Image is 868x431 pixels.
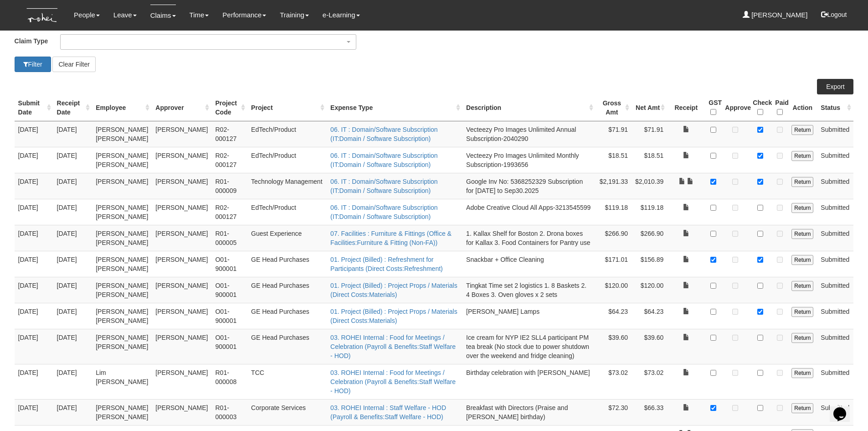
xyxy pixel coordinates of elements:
[462,173,596,199] td: Google Inv No: 5368252329 Subscription for [DATE] to Sep30.2025
[632,225,667,251] td: $266.90
[152,199,211,225] td: [PERSON_NAME]
[247,329,327,364] td: GE Head Purchases
[817,225,853,251] td: Submitted
[791,281,813,291] input: Return
[632,364,667,399] td: $73.02
[15,34,60,47] label: Claim Type
[211,364,247,399] td: R01-000008
[92,277,152,303] td: [PERSON_NAME] [PERSON_NAME]
[330,282,457,298] a: 01. Project (Billed) : Project Props / Materials (Direct Costs:Materials)
[15,57,51,72] button: Filter
[462,251,596,277] td: Snackbar + Office Cleaning
[222,5,266,26] a: Performance
[817,329,853,364] td: Submitted
[462,121,596,147] td: Vecteezy Pro Images Unlimited Annual Subscription-2040290
[152,147,211,173] td: [PERSON_NAME]
[92,199,152,225] td: [PERSON_NAME] [PERSON_NAME]
[791,255,813,265] input: Return
[152,303,211,329] td: [PERSON_NAME]
[817,199,853,225] td: Submitted
[152,251,211,277] td: [PERSON_NAME]
[632,147,667,173] td: $18.51
[632,329,667,364] td: $39.60
[323,5,360,26] a: e-Learning
[817,147,853,173] td: Submitted
[52,57,95,72] button: Clear Filter
[211,173,247,199] td: R01-000009
[791,307,813,317] input: Return
[749,94,771,121] th: Check
[596,121,632,147] td: $71.91
[92,173,152,199] td: [PERSON_NAME]
[247,173,327,199] td: Technology Management
[596,251,632,277] td: $171.01
[330,178,438,194] a: 06. IT : Domain/Software Subscription (IT:Domain / Software Subscription)
[817,364,853,399] td: Submitted
[53,364,92,399] td: [DATE]
[247,364,327,399] td: TCC
[247,121,327,147] td: EdTech/Product
[791,229,813,239] input: Return
[152,399,211,425] td: [PERSON_NAME]
[152,94,211,121] th: Approver : activate to sort column ascending
[15,399,53,425] td: [DATE]
[247,303,327,329] td: GE Head Purchases
[53,147,92,173] td: [DATE]
[596,277,632,303] td: $120.00
[247,277,327,303] td: GE Head Purchases
[53,121,92,147] td: [DATE]
[771,94,788,121] th: Paid
[743,5,808,26] a: [PERSON_NAME]
[817,173,853,199] td: Submitted
[211,225,247,251] td: R01-000005
[788,94,817,121] th: Action
[791,125,813,135] input: Return
[15,121,53,147] td: [DATE]
[53,329,92,364] td: [DATE]
[462,399,596,425] td: Breakfast with Directors (Praise and [PERSON_NAME] birthday)
[791,203,813,213] input: Return
[15,147,53,173] td: [DATE]
[817,277,853,303] td: Submitted
[15,303,53,329] td: [DATE]
[15,277,53,303] td: [DATE]
[190,5,209,26] a: Time
[596,173,632,199] td: $2,191.33
[632,121,667,147] td: $71.91
[330,369,456,395] a: 03. ROHEI Internal : Food for Meetings / Celebration (Payroll & Benefits:Staff Welfare - HOD)
[791,151,813,161] input: Return
[247,94,327,121] th: Project : activate to sort column ascending
[15,329,53,364] td: [DATE]
[632,277,667,303] td: $120.00
[330,230,452,246] a: 07. Facilities : Furniture & Fittings (Office & Facilities:Furniture & Fitting (Non-FA))
[632,173,667,199] td: $2,010.39
[817,251,853,277] td: Submitted
[53,277,92,303] td: [DATE]
[152,277,211,303] td: [PERSON_NAME]
[53,399,92,425] td: [DATE]
[632,199,667,225] td: $119.18
[92,364,152,399] td: Lim [PERSON_NAME]
[211,303,247,329] td: O01-900001
[817,79,853,94] a: Export
[15,364,53,399] td: [DATE]
[150,5,176,26] a: Claims
[815,4,853,26] button: Logout
[632,94,667,121] th: Net Amt : activate to sort column ascending
[280,5,309,26] a: Training
[74,5,100,26] a: People
[15,94,53,121] th: Submit Date : activate to sort column ascending
[632,399,667,425] td: $66.33
[596,199,632,225] td: $119.18
[330,204,438,220] a: 06. IT : Domain/Software Subscription (IT:Domain / Software Subscription)
[330,308,457,324] a: 01. Project (Billed) : Project Props / Materials (Direct Costs:Materials)
[596,303,632,329] td: $64.23
[152,121,211,147] td: [PERSON_NAME]
[53,94,92,121] th: Receipt Date : activate to sort column ascending
[462,277,596,303] td: Tingkat Time set 2 logistics 1. 8 Baskets 2. 4 Boxes 3. Oven gloves x 2 sets
[53,199,92,225] td: [DATE]
[15,199,53,225] td: [DATE]
[15,173,53,199] td: [DATE]
[92,94,152,121] th: Employee : activate to sort column ascending
[92,147,152,173] td: [PERSON_NAME] [PERSON_NAME]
